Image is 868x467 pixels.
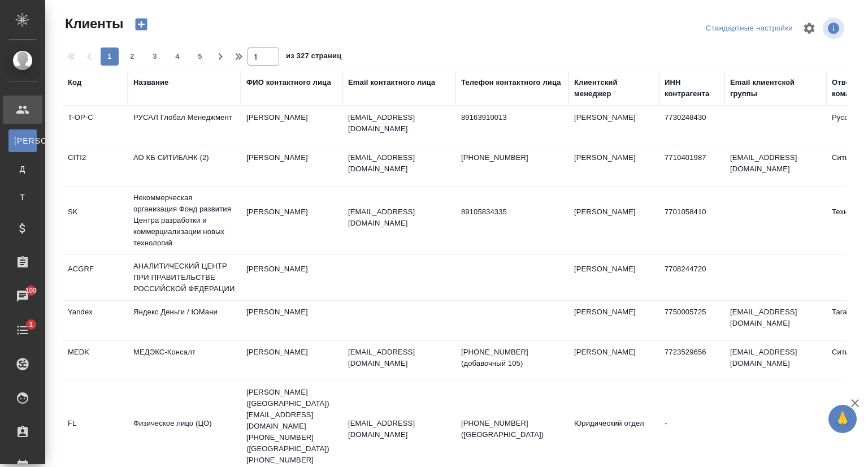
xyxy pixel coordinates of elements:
button: 🙏 [828,405,857,433]
span: Д [14,163,31,175]
span: Настроить таблицу [796,15,823,42]
td: АНАЛИТИЧЕСКИЙ ЦЕНТР ПРИ ПРАВИТЕЛЬСТВЕ РОССИЙСКОЙ ФЕДЕРАЦИИ [128,255,241,300]
span: Посмотреть информацию [823,18,847,39]
div: Код [68,77,81,88]
span: 1 [22,319,40,330]
p: [EMAIL_ADDRESS][DOMAIN_NAME] [348,112,450,135]
button: 3 [146,47,164,66]
span: 3 [146,51,164,62]
span: 4 [168,51,186,62]
td: [PERSON_NAME] [241,341,342,380]
a: 100 [3,282,42,310]
td: MEDK [62,341,128,380]
td: [PERSON_NAME] [241,146,342,186]
td: [EMAIL_ADDRESS][DOMAIN_NAME] [724,341,826,380]
div: Название [133,77,168,88]
p: [PHONE_NUMBER] ([GEOGRAPHIC_DATA]) [461,418,563,440]
div: Клиентский менеджер [574,77,653,100]
td: SK [62,201,128,240]
td: [PERSON_NAME] [568,146,659,186]
div: ИНН контрагента [665,77,719,100]
p: [PHONE_NUMBER] (добавочный 105) [461,347,563,369]
span: 5 [191,51,209,62]
p: [EMAIL_ADDRESS][DOMAIN_NAME] [348,347,450,369]
div: Email клиентской группы [730,77,821,100]
span: [PERSON_NAME] [14,135,31,146]
td: 7730248430 [659,106,724,146]
td: 7701058410 [659,201,724,240]
div: Email контактного лица [348,77,435,88]
span: 100 [19,285,44,296]
button: 5 [191,47,209,66]
a: [PERSON_NAME] [8,129,37,152]
td: 7708244720 [659,258,724,297]
a: Д [8,158,37,180]
p: 89105834335 [461,206,563,218]
div: Телефон контактного лица [461,77,561,88]
p: [EMAIL_ADDRESS][DOMAIN_NAME] [348,418,450,440]
span: Клиенты [62,15,123,33]
p: [PHONE_NUMBER] [461,152,563,163]
td: Юридический отдел [568,412,659,452]
p: 89163910013 [461,112,563,123]
td: ACGRF [62,258,128,297]
p: [EMAIL_ADDRESS][DOMAIN_NAME] [348,152,450,175]
span: 2 [123,51,141,62]
td: [PERSON_NAME] [568,201,659,240]
td: 7750005725 [659,301,724,340]
td: [PERSON_NAME] [241,201,342,240]
td: 7710401987 [659,146,724,186]
td: [PERSON_NAME] [568,258,659,297]
button: 4 [168,47,186,66]
td: [EMAIL_ADDRESS][DOMAIN_NAME] [724,301,826,340]
td: Yandex [62,301,128,340]
button: Создать [128,15,155,34]
td: АО КБ СИТИБАНК (2) [128,146,241,186]
td: Физическое лицо (ЦО) [128,412,241,452]
td: [PERSON_NAME] [241,258,342,297]
td: [PERSON_NAME] [241,301,342,340]
div: split button [703,20,796,37]
button: 2 [123,47,141,66]
a: Т [8,186,37,209]
span: Т [14,192,31,203]
div: ФИО контактного лица [246,77,331,88]
td: T-OP-C [62,106,128,146]
td: Некоммерческая организация Фонд развития Центра разработки и коммерциализации новых технологий [128,187,241,254]
td: РУСАЛ Глобал Менеджмент [128,106,241,146]
td: [PERSON_NAME] [241,106,342,146]
td: - [659,412,724,452]
td: [EMAIL_ADDRESS][DOMAIN_NAME] [724,146,826,186]
td: [PERSON_NAME] [568,341,659,380]
span: 🙏 [833,407,852,431]
td: [PERSON_NAME] [568,106,659,146]
span: из 327 страниц [286,49,341,66]
a: 1 [3,316,42,344]
td: 7723529656 [659,341,724,380]
td: CITI2 [62,146,128,186]
td: МЕДЭКС-Консалт [128,341,241,380]
td: FL [62,412,128,452]
p: [EMAIL_ADDRESS][DOMAIN_NAME] [348,206,450,229]
td: [PERSON_NAME] [568,301,659,340]
td: Яндекс Деньги / ЮМани [128,301,241,340]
